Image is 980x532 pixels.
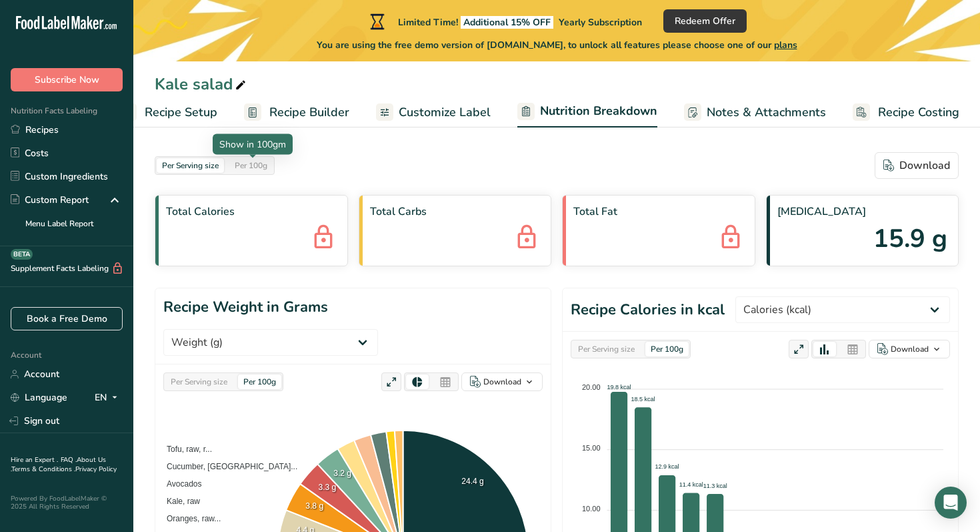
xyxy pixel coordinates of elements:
[11,465,75,474] a: Terms & Conditions .
[684,97,826,127] a: Notes & Attachments
[11,249,33,260] div: BETA
[157,514,221,523] span: Oranges, raw...
[573,204,744,220] span: Total Fat
[559,16,642,29] span: Yearly Subscription
[461,372,543,391] button: Download
[540,102,657,120] span: Nutrition Breakdown
[399,103,491,121] span: Customize Label
[645,342,689,356] div: Per 100g
[582,444,601,452] tspan: 15.00
[11,455,106,474] a: About Us .
[878,103,959,121] span: Recipe Costing
[935,487,967,519] div: Open Intercom Messenger
[367,13,642,29] div: Limited Time!
[229,158,273,173] div: Per 100g
[157,462,297,471] span: Cucumber, [GEOGRAPHIC_DATA]...
[582,383,601,391] tspan: 20.00
[11,455,58,465] a: Hire an Expert .
[238,374,281,389] div: Per 100g
[582,505,601,513] tspan: 10.00
[483,376,521,388] div: Download
[163,296,328,318] h1: Recipe Weight in Grams
[166,204,337,220] span: Total Calories
[11,68,123,91] button: Subscribe Now
[95,390,123,406] div: EN
[35,73,99,87] span: Subscribe Now
[157,445,212,454] span: Tofu, raw, r...
[517,96,657,128] a: Nutrition Breakdown
[675,14,735,28] span: Redeem Offer
[891,343,929,355] div: Download
[883,158,950,174] div: Download
[165,374,233,389] div: Per Serving size
[145,103,217,121] span: Recipe Setup
[853,97,959,127] a: Recipe Costing
[317,38,797,52] span: You are using the free demo version of [DOMAIN_NAME], to unlock all features please choose one of...
[75,465,117,474] a: Privacy Policy
[119,97,217,127] a: Recipe Setup
[571,299,725,321] h1: Recipe Calories in kcal
[157,479,201,489] span: Avocados
[11,386,67,409] a: Language
[663,9,747,33] button: Redeem Offer
[219,138,286,152] div: Show in 100gm
[774,39,797,51] span: plans
[707,103,826,121] span: Notes & Attachments
[376,97,491,127] a: Customize Label
[269,103,349,121] span: Recipe Builder
[11,495,123,511] div: Powered By FoodLabelMaker © 2025 All Rights Reserved
[244,97,349,127] a: Recipe Builder
[370,204,541,220] span: Total Carbs
[61,455,77,465] a: FAQ .
[157,497,200,506] span: Kale, raw
[461,16,553,29] span: Additional 15% OFF
[157,158,224,173] div: Per Serving size
[777,204,948,220] span: [MEDICAL_DATA]
[573,342,640,356] div: Per Serving size
[873,220,947,258] span: 15.9 g
[11,193,89,207] div: Custom Report
[869,340,950,358] button: Download
[155,72,249,96] div: Kale salad
[11,307,123,330] a: Book a Free Demo
[875,152,959,179] button: Download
